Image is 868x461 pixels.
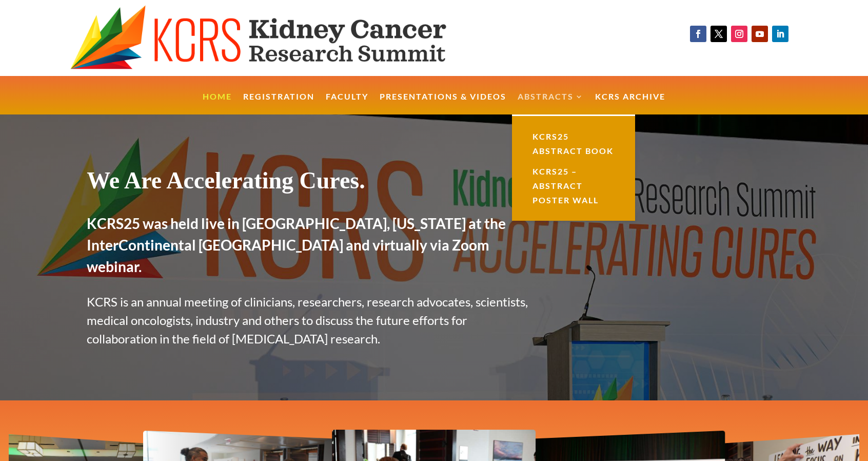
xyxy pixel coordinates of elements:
a: Follow on Youtube [752,26,768,42]
a: Presentations & Videos [380,93,506,115]
a: Registration [243,93,314,115]
a: Abstracts [518,93,584,115]
a: Follow on Facebook [690,26,706,42]
a: KCRS Archive [595,93,665,115]
p: KCRS is an annual meeting of clinicians, researchers, research advocates, scientists, medical onc... [87,293,537,348]
a: Follow on X [711,26,727,42]
a: Faculty [326,93,368,115]
a: KCRS25 Abstract Book [522,126,625,161]
a: Home [203,93,232,115]
img: KCRS generic logo wide [70,5,492,71]
a: KCRS25 – Abstract Poster Wall [522,161,625,210]
h2: KCRS25 was held live in [GEOGRAPHIC_DATA], [US_STATE] at the InterContinental [GEOGRAPHIC_DATA] a... [87,213,537,282]
a: Follow on Instagram [731,26,747,42]
a: Follow on LinkedIn [772,26,788,42]
h1: We Are Accelerating Cures. [87,166,537,200]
